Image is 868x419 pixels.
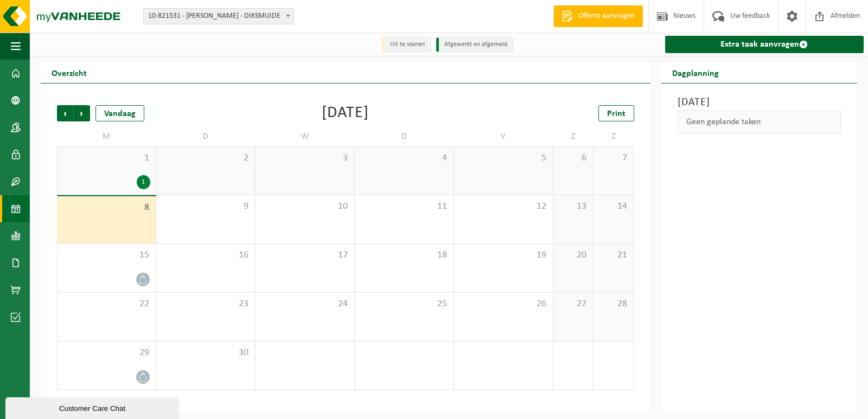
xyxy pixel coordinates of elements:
span: 19 [459,249,547,261]
span: 23 [162,298,250,310]
div: Vandaag [95,105,144,121]
td: Z [593,127,634,146]
td: Z [553,127,593,146]
span: 6 [559,152,588,164]
td: V [454,127,553,146]
span: 11 [360,201,448,212]
div: 1 [137,175,150,189]
span: 21 [599,249,628,261]
span: 18 [360,249,448,261]
div: [DATE] [322,105,369,121]
span: 4 [360,152,448,164]
span: Offerte aanvragen [576,11,637,22]
span: 3 [261,152,349,164]
span: Volgende [74,105,90,121]
td: W [256,127,355,146]
span: 22 [63,298,150,310]
span: 20 [559,249,588,261]
span: 13 [559,201,588,212]
a: Offerte aanvragen [553,5,643,27]
span: 14 [599,201,628,212]
span: 10 [261,201,349,212]
span: 26 [459,298,547,310]
span: 2 [162,152,250,164]
span: 10-821531 - NUTTENS GRETA - DIKSMUIDE [144,9,293,24]
span: 12 [459,201,547,212]
span: 16 [162,249,250,261]
span: Print [607,109,626,118]
span: 1 [63,152,150,164]
h3: [DATE] [678,94,841,111]
span: 15 [63,249,150,261]
span: 7 [599,152,628,164]
li: Afgewerkt en afgemeld [436,37,513,52]
span: 30 [162,347,250,359]
span: 28 [599,298,628,310]
div: Geen geplande taken [678,111,841,133]
span: 24 [261,298,349,310]
span: 29 [63,347,150,359]
td: D [156,127,256,146]
td: D [355,127,454,146]
a: Extra taak aanvragen [665,36,864,53]
h2: Dagplanning [661,62,730,83]
a: Print [598,105,634,121]
span: 5 [459,152,547,164]
span: 27 [559,298,588,310]
span: 9 [162,201,250,212]
span: 8 [63,202,150,214]
li: Uit te voeren [382,37,431,52]
span: 25 [360,298,448,310]
h2: Overzicht [41,62,98,83]
iframe: chat widget [5,395,181,419]
span: 10-821531 - NUTTENS GRETA - DIKSMUIDE [143,8,294,24]
td: M [57,127,156,146]
span: 17 [261,249,349,261]
span: Vorige [57,105,73,121]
